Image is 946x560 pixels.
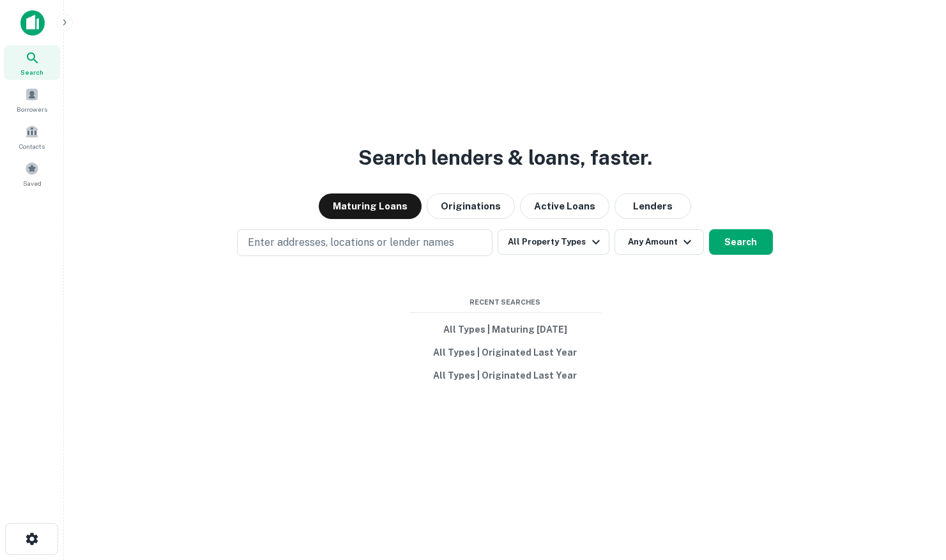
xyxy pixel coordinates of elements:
button: Search [709,229,773,255]
span: Recent Searches [409,297,601,308]
button: Active Loans [520,193,609,219]
button: Enter addresses, locations or lender names [237,229,492,256]
iframe: Chat Widget [882,458,946,519]
span: Borrowers [17,104,47,114]
span: Contacts [19,141,45,151]
span: Search [20,67,43,77]
a: Saved [4,156,60,191]
span: Saved [23,178,42,188]
button: Maturing Loans [319,193,422,219]
p: Enter addresses, locations or lender names [248,235,454,250]
h3: Search lenders & loans, faster. [358,142,652,173]
button: All Property Types [498,229,609,255]
button: All Types | Originated Last Year [409,341,601,364]
a: Borrowers [4,82,60,117]
button: All Types | Maturing [DATE] [409,318,601,341]
a: Search [4,45,60,80]
button: Originations [427,193,515,219]
button: All Types | Originated Last Year [409,364,601,387]
a: Contacts [4,119,60,154]
button: Any Amount [614,229,704,255]
img: capitalize-icon.png [20,10,45,36]
button: Lenders [614,193,691,219]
